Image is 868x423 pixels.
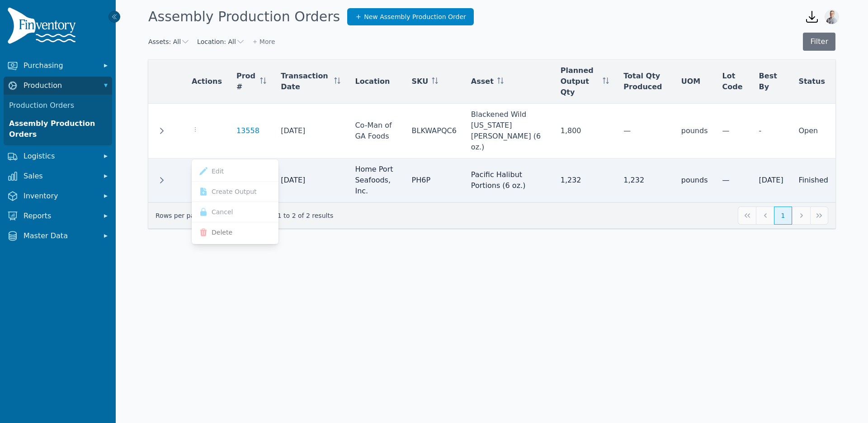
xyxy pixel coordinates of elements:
button: Sales [4,167,112,185]
span: Best By [759,71,784,92]
div: — [722,175,744,186]
span: Location [355,76,390,87]
span: Planned Output Qty [561,65,599,98]
button: Location: All [197,37,245,46]
td: pounds [674,159,715,202]
div: - [759,125,784,136]
span: UOM [681,76,701,87]
button: Filter [803,33,835,51]
a: Production Orders [5,96,110,115]
span: New Assembly Production Order [364,12,466,21]
span: Production [24,80,96,91]
span: Asset [471,76,494,87]
h1: Assembly Production Orders [148,9,340,25]
img: Joshua Benton [825,10,839,24]
td: Blackened Wild [US_STATE] [PERSON_NAME] (6 oz.) [464,104,553,159]
td: 1,800 [553,104,617,159]
span: Showing 1 to 2 of 2 results [249,211,333,220]
td: Pacific Halibut Portions (6 oz.) [464,159,553,202]
td: pounds [674,104,715,159]
button: Edit [195,163,275,179]
a: New Assembly Production Order [347,8,474,25]
span: Status [798,76,825,87]
button: More [252,37,275,46]
td: PH6P [405,159,464,202]
button: Delete [195,224,275,240]
button: Create Output [195,183,275,200]
td: Open [791,104,835,159]
span: Reports [24,211,96,221]
button: Page 1 [774,207,792,225]
button: Assets: All [148,37,190,46]
button: Inventory [4,187,112,205]
td: [DATE] [274,104,348,159]
button: Row Expanded [156,125,168,137]
button: Master Data [4,227,112,245]
span: Purchasing [24,60,96,71]
span: Logistics [24,151,96,162]
a: 13558 [236,126,259,135]
span: Master Data [24,231,96,241]
button: Cancel [195,204,275,220]
img: Finventory [7,7,80,48]
td: BLKWAPQC6 [405,104,464,159]
td: Home Port Seafoods, Inc. [348,159,404,202]
button: Logistics [4,147,112,165]
span: Inventory [24,191,96,202]
div: — [722,125,744,136]
div: — [623,125,666,136]
span: Sales [24,171,96,182]
td: [DATE] [274,159,348,202]
td: Finished [791,159,835,202]
span: Actions [192,76,222,87]
button: Row Expanded [156,174,168,187]
button: Purchasing [4,57,112,75]
span: Prod # [236,71,256,92]
button: Reports [4,207,112,225]
div: 1,232 [623,175,666,186]
a: Assembly Production Orders [5,115,110,144]
span: Lot Code [722,71,744,92]
td: Co-Man of GA Foods [348,104,404,159]
span: SKU [412,76,429,87]
button: Production [4,77,112,95]
span: Transaction Date [281,71,330,92]
td: 1,232 [553,159,617,202]
span: Total Qty Produced [623,71,666,92]
div: [DATE] [759,175,784,186]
